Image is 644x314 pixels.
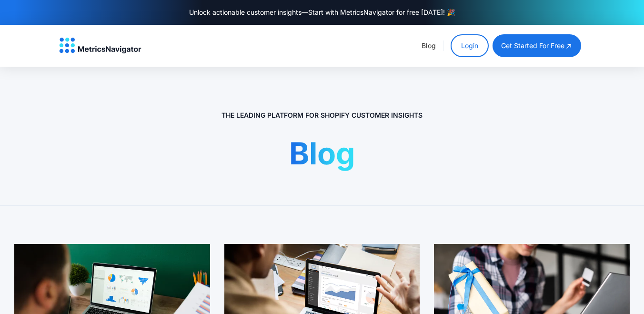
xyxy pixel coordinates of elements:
[189,8,455,17] div: Unlock actionable customer insights—Start with MetricsNavigator for free [DATE]! 🎉
[422,41,436,50] a: Blog
[501,41,564,51] div: get started for free
[59,38,141,54] img: MetricsNavigator
[493,34,581,57] a: get started for free
[289,135,355,172] span: Blog
[221,111,423,120] p: The Leading Platform for Shopify Customer Insights
[451,34,489,57] a: Login
[59,38,141,54] a: home
[565,42,573,50] img: open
